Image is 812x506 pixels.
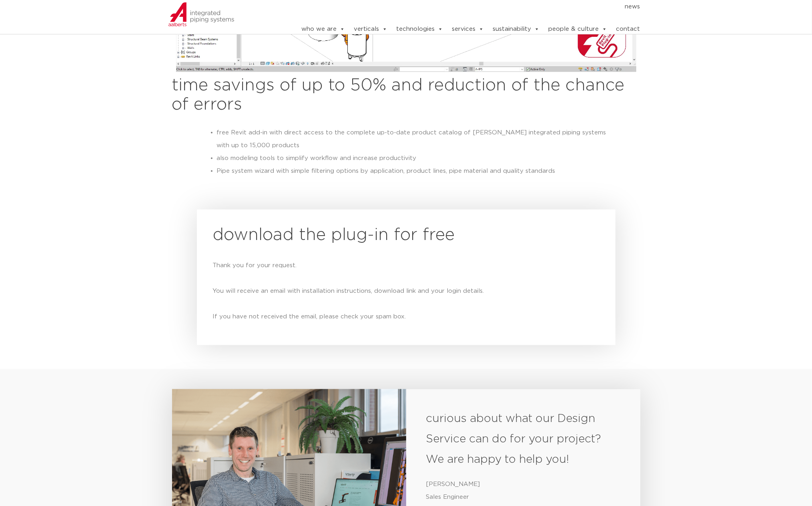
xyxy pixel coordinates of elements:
a: sustainability [493,21,539,37]
h3: curious about what our Design Service can do for your project? We are happy to help you! [426,409,620,470]
a: contact [616,21,640,37]
a: who we are [301,21,345,37]
a: technologies [396,21,443,37]
a: services [452,21,484,37]
li: also modeling tools to simplify workflow and increase productivity [217,152,612,165]
h2: download the plug-in for free [213,226,599,245]
a: verticals [354,21,387,37]
a: people & culture [548,21,607,37]
li: free Revit add-in with direct access to the complete up-to-date product catalog of [PERSON_NAME] ... [217,126,612,152]
h2: time savings of up to 50% and reduction of the chance of errors [172,76,640,114]
a: news [625,0,640,13]
div: Thank you for your request. You will receive an email with installation instructions, download li... [213,259,599,323]
span: Pipe system wizard with simple filtering options by application, product lines, pipe material and... [217,168,555,174]
nav: Menu [277,0,640,13]
p: [PERSON_NAME] Sales Engineer [426,478,620,504]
